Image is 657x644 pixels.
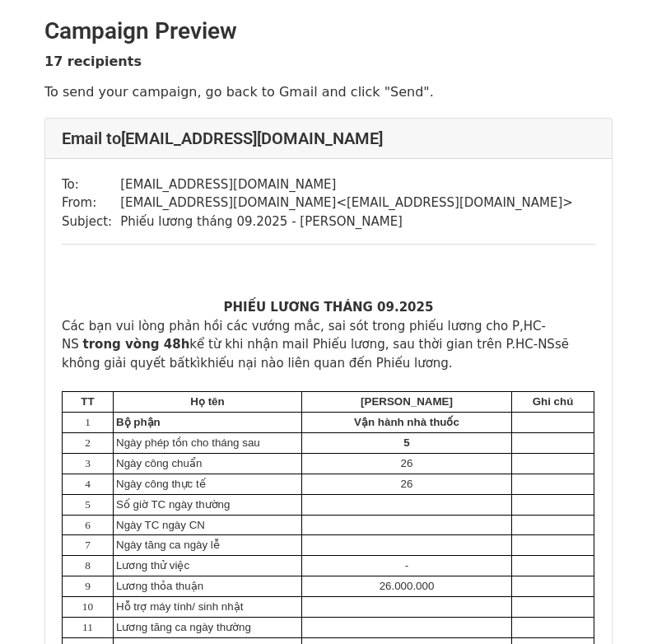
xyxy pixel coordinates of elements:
[114,432,302,453] td: Ngày phép tồn cho tháng sau
[575,565,657,644] div: Tiện ích trò chuyện
[302,432,512,453] td: 5
[114,597,302,618] td: Hỗ trợ máy tính/ sinh nhật
[62,212,120,231] td: Subject:
[114,494,302,515] td: Số giờ TC ngày thường
[83,337,190,352] b: trong vòng 48h
[63,474,114,494] td: 4
[63,494,114,515] td: 5
[114,535,302,556] td: Ngày tăng ca ngày lễ
[44,54,142,69] strong: 17 recipients
[120,175,573,194] td: [EMAIL_ADDRESS][DOMAIN_NAME]
[114,474,302,494] td: Ngày công thực tế
[62,128,595,148] h4: Email to [EMAIL_ADDRESS][DOMAIN_NAME]
[62,175,120,194] td: To:
[575,565,657,644] iframe: Chat Widget
[114,556,302,576] td: Lương thử việc
[120,194,573,212] td: [EMAIL_ADDRESS][DOMAIN_NAME] < [EMAIL_ADDRESS][DOMAIN_NAME] >
[515,337,555,352] span: HC-NS
[302,556,512,576] td: -
[114,453,302,474] td: Ngày công chuẩn
[63,597,114,618] td: 10
[62,317,595,373] div: Các bạn vui lòng phản hồi các vướng mắc, sai sót trong phiếu lương cho P, kể từ khi nhận mail Phi...
[63,412,114,432] td: 1
[302,474,512,494] td: 26
[302,576,512,597] td: 26.000.000
[62,194,120,212] td: From:
[302,412,512,432] td: Vận hành nhà thuốc
[63,391,114,412] td: TT
[62,319,546,352] span: HC-NS
[114,391,302,412] td: Họ tên
[114,576,302,597] td: Lương thỏa thuận
[512,391,594,412] td: Ghi chú
[120,212,573,231] td: Phiếu lương tháng 09.2025 - [PERSON_NAME]
[302,453,512,474] td: 26
[189,356,200,371] span: kì
[114,412,302,432] td: Bộ phận
[63,453,114,474] td: 3
[44,83,613,100] p: To send your campaign, go back to Gmail and click "Send".
[114,618,302,638] td: Lương tăng ca ngày thường
[63,576,114,597] td: 9
[302,391,512,412] td: [PERSON_NAME]
[63,432,114,453] td: 2
[224,300,434,315] b: PHIẾU LƯƠNG THÁNG 09.2025
[63,618,114,638] td: 11
[63,556,114,576] td: 8
[63,535,114,556] td: 7
[114,515,302,535] td: Ngày TC ngày CN
[44,17,613,45] h2: Campaign Preview
[63,515,114,535] td: 6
